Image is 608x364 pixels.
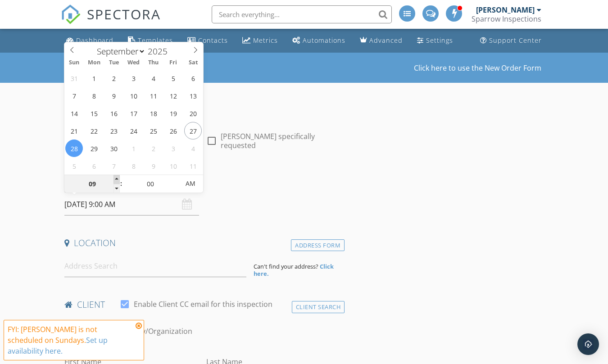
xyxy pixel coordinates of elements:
[124,32,177,49] a: Templates
[163,60,183,66] span: Fri
[289,32,349,49] a: Automations (Advanced)
[184,87,202,104] span: September 13, 2025
[84,60,104,66] span: Mon
[291,239,345,252] div: Address Form
[476,32,545,49] a: Support Center
[414,64,541,72] a: Click here to use the New Order Form
[105,69,123,87] span: September 2, 2025
[124,60,144,66] span: Wed
[76,36,113,45] div: Dashboard
[105,104,123,122] span: September 16, 2025
[64,193,199,216] input: Select date
[64,60,84,66] span: Sun
[65,87,83,104] span: September 7, 2025
[303,36,345,45] div: Automations
[184,139,202,157] span: October 4, 2025
[125,104,142,122] span: September 17, 2025
[65,139,83,157] span: September 28, 2025
[125,157,142,175] span: October 8, 2025
[356,32,406,49] a: Advanced
[426,36,453,45] div: Settings
[184,122,202,139] span: September 27, 2025
[145,122,162,139] span: September 25, 2025
[145,157,162,175] span: October 9, 2025
[183,60,203,66] span: Sat
[61,12,161,31] a: SPECTORA
[476,5,535,14] div: [PERSON_NAME]
[472,14,541,23] div: Sparrow Inspections
[164,139,182,157] span: October 3, 2025
[105,157,123,175] span: October 7, 2025
[413,32,457,49] a: Settings
[125,139,142,157] span: October 1, 2025
[292,301,345,313] div: Client Search
[64,299,341,310] h4: client
[178,175,203,193] span: Click to toggle
[145,139,162,157] span: October 2, 2025
[87,4,161,23] span: SPECTORA
[145,69,162,87] span: September 4, 2025
[85,104,103,122] span: September 15, 2025
[164,157,182,175] span: October 10, 2025
[145,104,162,122] span: September 18, 2025
[184,32,231,49] a: Contacts
[85,87,103,104] span: September 8, 2025
[105,122,123,139] span: September 23, 2025
[64,237,341,249] h4: Location
[65,122,83,139] span: September 21, 2025
[134,300,272,309] label: Enable Client CC email for this inspection
[8,324,133,356] div: FYI: [PERSON_NAME] is not scheduled on Sundays.
[85,122,103,139] span: September 22, 2025
[65,104,83,122] span: September 14, 2025
[63,32,117,49] a: Dashboard
[65,69,83,87] span: August 31, 2025
[212,5,392,23] input: Search everything...
[85,157,103,175] span: October 6, 2025
[184,104,202,122] span: September 20, 2025
[164,104,182,122] span: September 19, 2025
[61,4,81,24] img: The Best Home Inspection Software - Spectora
[184,157,202,175] span: October 11, 2025
[198,36,228,45] div: Contacts
[145,45,175,57] input: Year
[105,139,123,157] span: September 30, 2025
[64,255,246,277] input: Address Search
[120,175,123,193] span: :
[253,36,278,45] div: Metrics
[104,60,124,66] span: Tue
[138,36,173,45] div: Templates
[85,69,103,87] span: September 1, 2025
[164,69,182,87] span: September 5, 2025
[164,87,182,104] span: September 12, 2025
[221,132,341,150] label: [PERSON_NAME] specifically requested
[164,122,182,139] span: September 26, 2025
[144,60,163,66] span: Thu
[125,69,142,87] span: September 3, 2025
[369,36,403,45] div: Advanced
[105,87,123,104] span: September 9, 2025
[125,87,142,104] span: September 10, 2025
[145,87,162,104] span: September 11, 2025
[239,32,281,49] a: Metrics
[254,262,318,270] span: Can't find your address?
[65,157,83,175] span: October 5, 2025
[85,139,103,157] span: September 29, 2025
[184,69,202,87] span: September 6, 2025
[125,122,142,139] span: September 24, 2025
[577,333,599,355] div: Open Intercom Messenger
[489,36,542,45] div: Support Center
[254,262,334,278] strong: Click here.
